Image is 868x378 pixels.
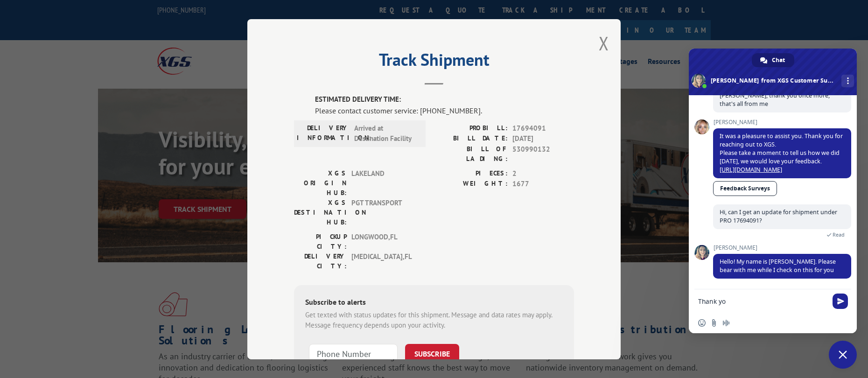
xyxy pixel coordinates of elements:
[315,94,574,105] label: ESTIMATED DELIVERY TIME:
[405,343,459,363] button: SUBSCRIBE
[841,75,854,87] div: More channels
[752,53,794,67] div: Chat
[710,319,718,327] span: Send a file
[829,341,857,369] div: Close chat
[434,123,508,133] label: PROBILL:
[434,179,508,189] label: WEIGHT:
[294,197,347,227] label: XGS DESTINATION HUB:
[315,105,574,116] div: Please contact customer service: [PHONE_NUMBER].
[512,123,574,133] span: 17694091
[294,53,574,71] h2: Track Shipment
[512,144,574,163] span: 530990132
[599,31,609,56] button: Close modal
[309,343,398,363] input: Phone Number
[351,197,414,227] span: PGT TRANSPORT
[713,181,777,196] a: Feedback Surveys
[512,133,574,144] span: [DATE]
[720,166,782,174] a: [URL][DOMAIN_NAME]
[833,294,848,309] span: Send
[512,179,574,189] span: 1677
[833,231,845,238] span: Read
[720,208,837,224] span: Hi, can I get an update for shipment under PRO 17694091?
[294,251,347,271] label: DELIVERY CITY:
[698,297,827,306] textarea: Compose your message...
[720,258,836,274] span: Hello! My name is [PERSON_NAME]. Please bear with me while I check on this for you
[351,231,414,251] span: LONGWOOD , FL
[698,319,706,327] span: Insert an emoji
[720,132,843,174] span: It was a pleasure to assist you. Thank you for reaching out to XGS. Please take a moment to tell ...
[294,168,347,197] label: XGS ORIGIN HUB:
[720,91,830,108] span: [PERSON_NAME], thank you once more, that's all from me
[294,231,347,251] label: PICKUP CITY:
[305,296,563,309] div: Subscribe to alerts
[297,123,350,144] label: DELIVERY INFORMATION:
[434,133,508,144] label: BILL DATE:
[713,245,851,251] span: [PERSON_NAME]
[713,119,851,126] span: [PERSON_NAME]
[354,123,417,144] span: Arrived at Destination Facility
[772,53,785,67] span: Chat
[434,168,508,179] label: PIECES:
[305,309,563,330] div: Get texted with status updates for this shipment. Message and data rates may apply. Message frequ...
[351,251,414,271] span: [MEDICAL_DATA] , FL
[434,144,508,163] label: BILL OF LADING:
[512,168,574,179] span: 2
[722,319,730,327] span: Audio message
[351,168,414,197] span: LAKELAND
